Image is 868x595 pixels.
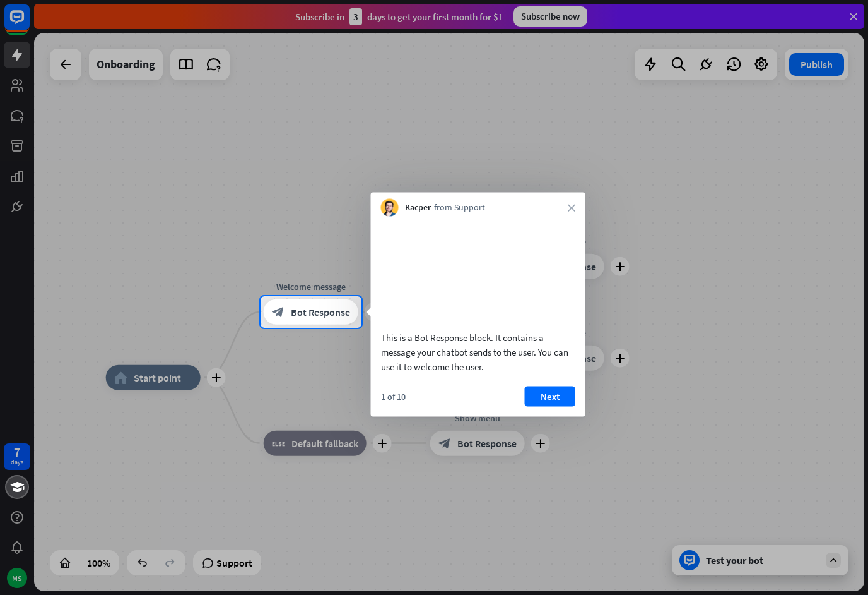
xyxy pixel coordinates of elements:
[272,306,284,318] i: block_bot_response
[434,201,485,214] span: from Support
[525,386,575,406] button: Next
[405,201,431,214] span: Kacper
[291,306,350,318] span: Bot Response
[381,390,406,402] div: 1 of 10
[10,5,48,43] button: Open LiveChat chat widget
[381,330,575,373] div: This is a Bot Response block. It contains a message your chatbot sends to the user. You can use i...
[568,204,575,212] i: close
